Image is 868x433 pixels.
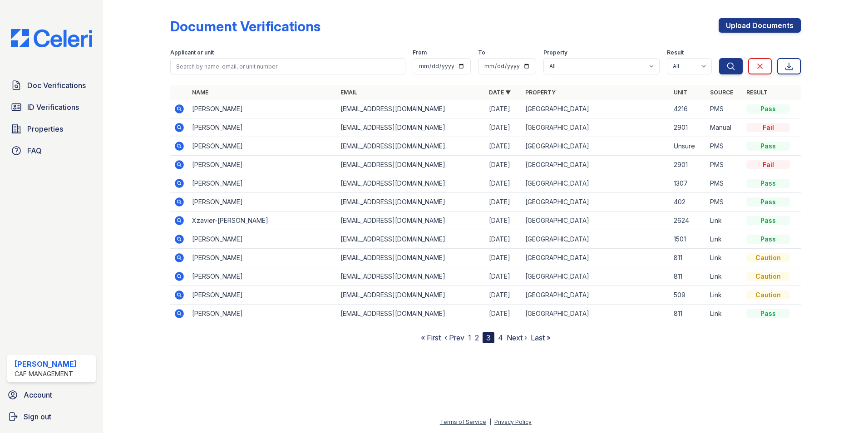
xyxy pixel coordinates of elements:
[706,193,743,212] td: PMS
[188,118,337,137] td: [PERSON_NAME]
[522,249,670,267] td: [GEOGRAPHIC_DATA]
[522,156,670,174] td: [GEOGRAPHIC_DATA]
[522,118,670,137] td: [GEOGRAPHIC_DATA]
[522,305,670,323] td: [GEOGRAPHIC_DATA]
[27,123,63,134] span: Properties
[706,174,743,193] td: PMS
[485,286,522,305] td: [DATE]
[337,286,485,305] td: [EMAIL_ADDRESS][DOMAIN_NAME]
[485,156,522,174] td: [DATE]
[337,230,485,249] td: [EMAIL_ADDRESS][DOMAIN_NAME]
[522,286,670,305] td: [GEOGRAPHIC_DATA]
[4,29,99,47] img: CE_Logo_Blue-a8612792a0a2168367f1c8372b55b34899dd931a85d93a1a3d3e32e68fde9ad4.png
[188,286,337,305] td: [PERSON_NAME]
[522,212,670,230] td: [GEOGRAPHIC_DATA]
[4,408,99,426] a: Sign out
[719,18,801,33] a: Upload Documents
[670,156,706,174] td: 2901
[337,267,485,286] td: [EMAIL_ADDRESS][DOMAIN_NAME]
[670,286,706,305] td: 509
[15,369,77,379] div: CAF Management
[421,333,441,342] a: « First
[522,193,670,212] td: [GEOGRAPHIC_DATA]
[188,249,337,267] td: [PERSON_NAME]
[485,230,522,249] td: [DATE]
[670,193,706,212] td: 402
[706,286,743,305] td: Link
[444,333,464,342] a: ‹ Prev
[746,142,790,151] div: Pass
[746,104,790,113] div: Pass
[670,100,706,118] td: 4216
[522,267,670,286] td: [GEOGRAPHIC_DATA]
[337,174,485,193] td: [EMAIL_ADDRESS][DOMAIN_NAME]
[413,49,427,56] label: From
[706,137,743,156] td: PMS
[706,100,743,118] td: PMS
[531,333,551,342] a: Last »
[489,418,491,425] div: |
[170,18,321,34] div: Document Verifications
[27,102,79,113] span: ID Verifications
[188,212,337,230] td: Xzavier-[PERSON_NAME]
[670,118,706,137] td: 2901
[475,333,479,342] a: 2
[7,120,96,138] a: Properties
[337,193,485,212] td: [EMAIL_ADDRESS][DOMAIN_NAME]
[522,174,670,193] td: [GEOGRAPHIC_DATA]
[337,212,485,230] td: [EMAIL_ADDRESS][DOMAIN_NAME]
[543,49,567,56] label: Property
[746,290,790,300] div: Caution
[485,118,522,137] td: [DATE]
[485,212,522,230] td: [DATE]
[674,89,687,96] a: Unit
[746,179,790,188] div: Pass
[522,100,670,118] td: [GEOGRAPHIC_DATA]
[24,411,51,422] span: Sign out
[746,309,790,318] div: Pass
[485,267,522,286] td: [DATE]
[746,123,790,132] div: Fail
[489,89,511,96] a: Date ▼
[24,389,52,400] span: Account
[170,49,214,56] label: Applicant or unit
[337,156,485,174] td: [EMAIL_ADDRESS][DOMAIN_NAME]
[337,305,485,323] td: [EMAIL_ADDRESS][DOMAIN_NAME]
[340,89,357,96] a: Email
[498,333,503,342] a: 4
[706,305,743,323] td: Link
[170,58,405,74] input: Search by name, email, or unit number
[478,49,485,56] label: To
[746,197,790,207] div: Pass
[746,89,768,96] a: Result
[485,193,522,212] td: [DATE]
[670,212,706,230] td: 2624
[15,359,77,369] div: [PERSON_NAME]
[525,89,556,96] a: Property
[7,142,96,160] a: FAQ
[7,98,96,116] a: ID Verifications
[746,253,790,262] div: Caution
[468,333,471,342] a: 1
[27,80,86,91] span: Doc Verifications
[522,230,670,249] td: [GEOGRAPHIC_DATA]
[192,89,208,96] a: Name
[746,216,790,225] div: Pass
[670,249,706,267] td: 811
[746,235,790,244] div: Pass
[485,249,522,267] td: [DATE]
[706,212,743,230] td: Link
[746,160,790,169] div: Fail
[485,305,522,323] td: [DATE]
[706,230,743,249] td: Link
[337,249,485,267] td: [EMAIL_ADDRESS][DOMAIN_NAME]
[706,267,743,286] td: Link
[706,249,743,267] td: Link
[670,137,706,156] td: Unsure
[188,174,337,193] td: [PERSON_NAME]
[670,267,706,286] td: 811
[188,100,337,118] td: [PERSON_NAME]
[188,267,337,286] td: [PERSON_NAME]
[667,49,684,56] label: Result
